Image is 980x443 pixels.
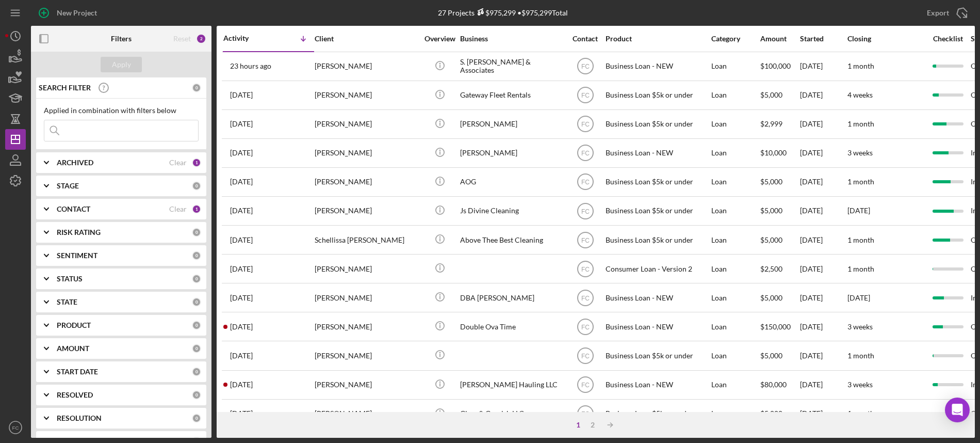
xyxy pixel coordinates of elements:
b: SENTIMENT [57,251,97,260]
div: [PERSON_NAME] Hauling LLC [460,371,563,399]
div: Business Loan $5k or under [606,400,709,428]
span: $5,000 [760,90,782,99]
time: 3 weeks [847,148,873,157]
b: AMOUNT [57,344,89,353]
div: Client [315,35,418,43]
span: $5,000 [760,177,782,186]
div: Activity [223,34,269,42]
div: Business Loan - NEW [606,284,709,311]
div: Loan [711,284,759,311]
div: [PERSON_NAME] [315,400,418,428]
div: 0 [192,274,201,283]
span: $100,000 [760,61,791,70]
div: [PERSON_NAME] [315,255,418,282]
div: Overview [420,35,459,43]
div: 0 [192,344,201,353]
time: 2025-09-25 02:45 [230,91,253,99]
time: 2025-09-17 16:39 [230,409,253,418]
div: 0 [192,251,201,260]
div: [PERSON_NAME] [460,110,563,138]
div: Loan [711,53,759,80]
div: S. [PERSON_NAME] & Associates [460,53,563,80]
div: 0 [192,367,201,376]
time: 2025-09-23 14:38 [230,207,253,215]
time: 2025-09-21 01:48 [230,294,253,302]
div: Applied in combination with filters below [44,106,199,115]
div: 0 [192,321,201,330]
div: Business Loan $5k or under [606,82,709,109]
b: ARCHIVED [57,159,93,167]
time: 2025-09-25 17:03 [230,62,271,70]
text: FC [581,179,590,186]
time: 1 month [847,409,874,418]
div: 0 [192,181,201,191]
div: [PERSON_NAME] [315,53,418,80]
div: [PERSON_NAME] [315,371,418,399]
time: 2025-09-18 03:18 [230,381,253,389]
div: AOG [460,168,563,196]
div: Js Divine Cleaning [460,197,563,225]
b: SEARCH FILTER [39,84,91,92]
div: [PERSON_NAME] [315,313,418,340]
b: STAGE [57,182,79,190]
time: 2025-09-24 16:18 [230,149,253,157]
b: START DATE [57,368,98,376]
div: 0 [192,228,201,237]
div: Loan [711,313,759,340]
span: $2,500 [760,264,782,273]
div: [DATE] [800,53,846,80]
div: Category [711,35,759,43]
div: DBA [PERSON_NAME] [460,284,563,311]
span: $80,000 [760,380,787,389]
time: 3 weeks [847,380,873,389]
div: Business Loan $5k or under [606,342,709,369]
time: 1 month [847,264,874,273]
span: $5,000 [760,206,782,215]
button: New Project [31,3,107,23]
span: $5,000 [760,409,782,418]
time: 1 month [847,119,874,128]
div: [DATE] [800,197,846,225]
text: FC [581,382,590,389]
div: 1 [192,204,201,214]
time: 2025-09-19 00:36 [230,352,253,360]
text: FC [581,92,590,99]
div: Business Loan $5k or under [606,110,709,138]
button: Apply [101,57,142,72]
text: FC [581,236,590,244]
b: CONTACT [57,205,90,213]
div: Business Loan $5k or under [606,168,709,196]
b: PRODUCT [57,321,91,329]
div: Business Loan $5k or under [606,197,709,225]
div: [PERSON_NAME] [460,139,563,167]
text: FC [581,265,590,273]
div: Loan [711,342,759,369]
div: [DATE] [800,139,846,167]
div: 1 [571,421,585,429]
div: [DATE] [800,284,846,311]
div: $975,299 [475,8,516,17]
div: Started [800,35,846,43]
div: 0 [192,83,201,92]
span: $5,000 [760,293,782,302]
time: 1 month [847,61,874,70]
div: [PERSON_NAME] [315,342,418,369]
button: Export [917,3,975,23]
div: Apply [112,57,131,72]
div: Glass & Garnish LLC [460,400,563,428]
div: Double Ova Time [460,313,563,340]
div: Business Loan - NEW [606,53,709,80]
span: $5,000 [760,235,782,244]
div: [DATE] [800,168,846,196]
text: FC [581,63,590,70]
div: [PERSON_NAME] [315,82,418,109]
b: RESOLVED [57,391,93,399]
time: 2025-09-23 19:50 [230,178,253,186]
text: FC [581,353,590,360]
div: Contact [566,35,605,43]
div: Schellissa [PERSON_NAME] [315,226,418,254]
text: FC [581,410,590,418]
time: [DATE] [847,293,870,302]
div: [DATE] [800,226,846,254]
text: FC [581,150,590,157]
